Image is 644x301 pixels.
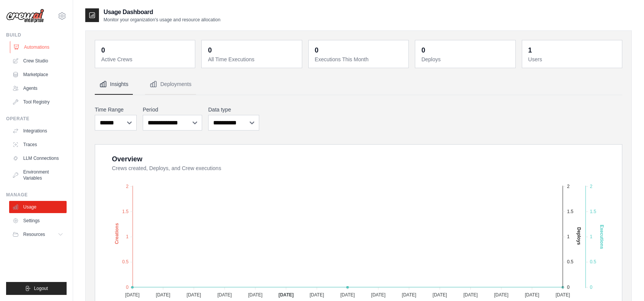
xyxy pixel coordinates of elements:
tspan: [DATE] [556,292,570,298]
tspan: 0 [567,285,570,290]
div: 0 [208,45,212,56]
button: Deployments [145,74,196,95]
tspan: 0 [126,285,129,290]
a: Automations [10,41,67,53]
tspan: [DATE] [402,292,416,298]
div: Overview [112,154,142,164]
nav: Tabs [95,74,622,95]
div: 0 [315,45,319,56]
a: Agents [9,82,67,94]
a: Environment Variables [9,166,67,184]
dt: Users [528,56,617,63]
tspan: [DATE] [463,292,478,298]
a: Usage [9,201,67,213]
span: Resources [23,231,45,237]
tspan: [DATE] [156,292,171,298]
a: Marketplace [9,68,67,81]
tspan: [DATE] [309,292,324,298]
div: 1 [528,45,532,56]
div: 0 [101,45,105,56]
tspan: [DATE] [187,292,201,298]
tspan: 0.5 [122,260,129,265]
span: Logout [34,285,48,291]
tspan: [DATE] [494,292,509,298]
dt: Executions This Month [315,56,404,63]
text: Deploys [576,227,582,245]
p: Monitor your organization's usage and resource allocation [104,17,220,23]
img: Logo [6,9,44,23]
div: Build [6,32,67,38]
div: 0 [421,45,425,56]
dt: Deploys [421,56,510,63]
tspan: [DATE] [125,292,140,298]
a: LLM Connections [9,152,67,164]
a: Settings [9,215,67,227]
dt: Crews created, Deploys, and Crew executions [112,164,613,172]
button: Resources [9,228,67,240]
tspan: 2 [567,184,570,189]
tspan: [DATE] [217,292,232,298]
h2: Usage Dashboard [104,8,220,17]
text: Executions [599,225,604,249]
button: Logout [6,282,67,295]
tspan: 0 [590,285,593,290]
a: Tool Registry [9,96,67,108]
tspan: 1 [590,234,593,239]
div: Operate [6,116,67,122]
tspan: [DATE] [371,292,386,298]
tspan: [DATE] [279,292,294,298]
tspan: [DATE] [340,292,355,298]
tspan: 1.5 [122,209,129,214]
tspan: [DATE] [248,292,263,298]
div: Manage [6,192,67,198]
tspan: 0.5 [567,260,574,265]
tspan: 2 [126,184,129,189]
text: Creations [114,223,120,244]
dt: Active Crews [101,56,190,63]
tspan: 1.5 [590,209,596,214]
tspan: [DATE] [525,292,539,298]
tspan: 0.5 [590,260,596,265]
label: Data type [208,106,259,113]
tspan: 1 [567,234,570,239]
tspan: [DATE] [433,292,447,298]
label: Period [143,106,202,113]
tspan: 2 [590,184,593,189]
button: Insights [95,74,133,95]
tspan: 1 [126,234,129,239]
label: Time Range [95,106,137,113]
a: Integrations [9,125,67,137]
a: Crew Studio [9,55,67,67]
dt: All Time Executions [208,56,297,63]
tspan: 1.5 [567,209,574,214]
a: Traces [9,139,67,151]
